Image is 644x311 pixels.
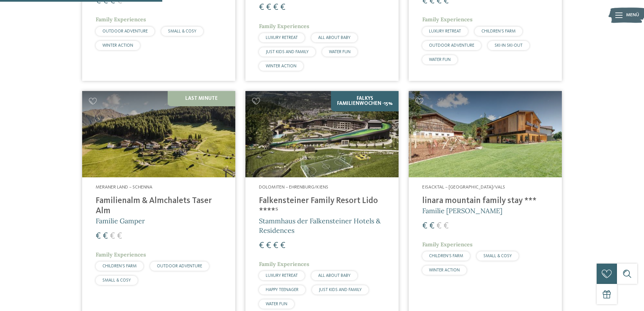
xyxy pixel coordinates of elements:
[422,206,502,215] span: Familie [PERSON_NAME]
[429,58,451,62] span: WATER FUN
[319,288,362,292] span: JUST KIDS AND FAMILY
[280,241,285,250] span: €
[483,254,512,258] span: SMALL & COSY
[259,217,381,235] span: Stammhaus der Falkensteiner Hotels & Residences
[429,254,463,258] span: CHILDREN’S FARM
[245,91,399,177] img: Familienhotels gesucht? Hier findet ihr die besten!
[422,185,505,190] span: Eisacktal – [GEOGRAPHIC_DATA]/Vals
[110,232,115,241] span: €
[429,29,461,34] span: LUXURY RETREAT
[96,232,101,241] span: €
[96,16,146,23] span: Family Experiences
[329,50,351,54] span: WATER FUN
[266,241,271,250] span: €
[318,273,351,278] span: ALL ABOUT BABY
[259,3,264,12] span: €
[259,196,385,216] h4: Falkensteiner Family Resort Lido ****ˢ
[409,91,562,177] img: Familienhotels gesucht? Hier findet ihr die besten!
[96,185,152,190] span: Meraner Land – Schenna
[259,261,309,267] span: Family Experiences
[495,43,523,48] span: SKI-IN SKI-OUT
[259,185,328,190] span: Dolomiten – Ehrenburg/Kiens
[429,268,460,272] span: WINTER ACTION
[102,278,131,283] span: SMALL & COSY
[444,222,449,230] span: €
[102,29,148,34] span: OUTDOOR ADVENTURE
[259,23,309,29] span: Family Experiences
[117,232,122,241] span: €
[102,43,133,48] span: WINTER ACTION
[266,50,309,54] span: JUST KIDS AND FAMILY
[266,273,298,278] span: LUXURY RETREAT
[96,196,222,216] h4: Familienalm & Almchalets Taser Alm
[318,36,351,40] span: ALL ABOUT BABY
[266,36,298,40] span: LUXURY RETREAT
[422,241,473,248] span: Family Experiences
[429,222,434,230] span: €
[157,264,202,268] span: OUTDOOR ADVENTURE
[481,29,516,34] span: CHILDREN’S FARM
[273,3,278,12] span: €
[266,302,287,306] span: WATER FUN
[273,241,278,250] span: €
[266,288,299,292] span: HAPPY TEENAGER
[429,43,474,48] span: OUTDOOR ADVENTURE
[82,91,235,177] img: Familienhotels gesucht? Hier findet ihr die besten!
[96,251,146,258] span: Family Experiences
[422,222,427,230] span: €
[259,241,264,250] span: €
[422,16,473,23] span: Family Experiences
[96,217,145,225] span: Familie Gamper
[436,222,442,230] span: €
[266,64,296,68] span: WINTER ACTION
[280,3,285,12] span: €
[102,264,137,268] span: CHILDREN’S FARM
[422,196,548,206] h4: linara mountain family stay ***
[266,3,271,12] span: €
[168,29,196,34] span: SMALL & COSY
[103,232,108,241] span: €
